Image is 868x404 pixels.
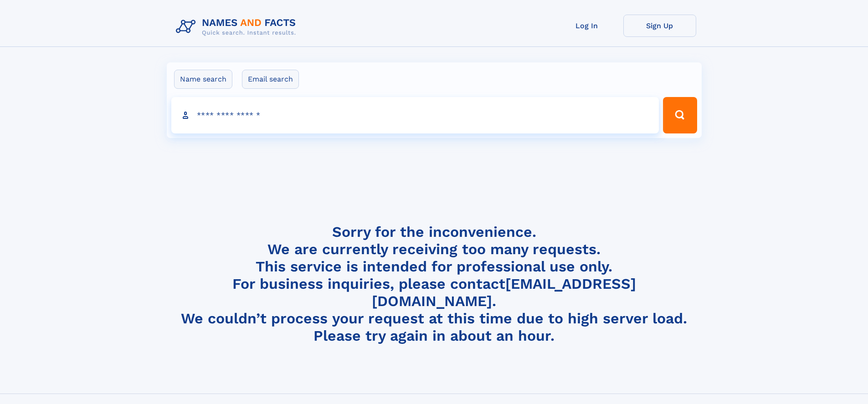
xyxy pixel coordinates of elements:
[623,15,696,37] a: Sign Up
[372,275,636,310] a: [EMAIL_ADDRESS][DOMAIN_NAME]
[663,97,697,133] button: Search Button
[242,70,299,89] label: Email search
[174,70,232,89] label: Name search
[171,97,659,133] input: search input
[550,15,623,37] a: Log In
[172,223,696,345] h4: Sorry for the inconvenience. We are currently receiving too many requests. This service is intend...
[172,15,303,39] img: Logo Names and Facts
